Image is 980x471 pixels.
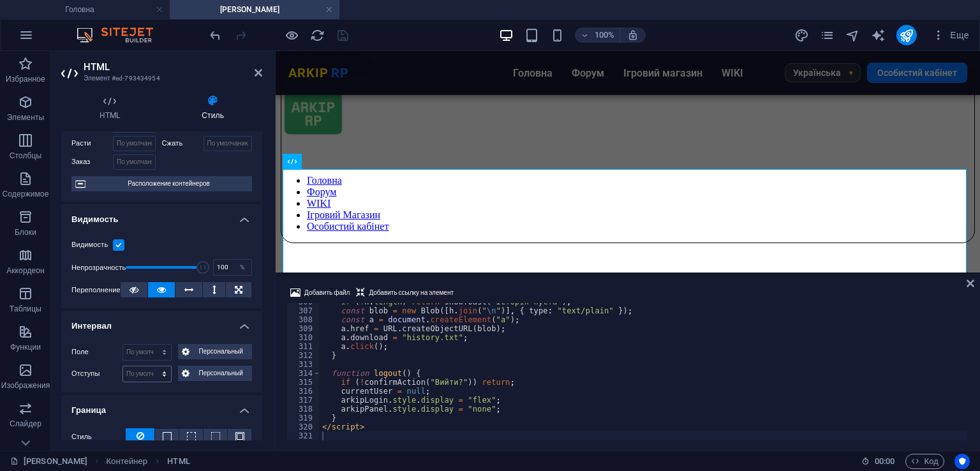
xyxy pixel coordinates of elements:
[286,405,321,414] div: 318
[167,454,189,469] span: Щелкните, чтобы выбрать. Дважды щелкните, чтобы изменить
[871,27,886,43] button: text_generator
[170,3,339,17] h4: [PERSON_NAME]
[884,456,886,466] span: :
[6,74,45,84] p: Избранное
[73,27,169,43] img: Editor Logo
[10,151,42,161] p: Столбцы
[911,454,939,469] span: Код
[61,311,262,334] h4: Интервал
[369,285,454,301] span: Добавить ссылку на элемент
[84,61,262,73] h2: HTML
[178,344,252,359] button: Персональный
[71,154,113,170] label: Заказ
[3,189,49,199] p: Содержимое
[286,351,321,360] div: 312
[286,369,321,378] div: 314
[288,285,352,301] button: Добавить файл
[61,204,262,227] h4: Видимость
[71,366,122,382] label: Отступы
[71,430,126,445] label: Стиль
[286,324,321,333] div: 309
[899,28,914,43] i: Опубликовать
[10,342,41,352] p: Функции
[7,112,44,123] p: Элементы
[627,29,639,41] i: При изменении размера уровень масштабирования подстраивается автоматически в соответствии с выбра...
[794,27,810,43] button: design
[286,342,321,351] div: 311
[845,28,860,43] i: Навигатор
[861,454,895,469] h6: Время сеанса
[309,27,325,43] button: reload
[794,28,809,43] i: Дизайн (Ctrl+Alt+Y)
[286,387,321,396] div: 316
[208,28,223,43] i: Отменить: Изменить HTML (Ctrl+Z)
[304,285,350,301] span: Добавить файл
[71,264,126,271] label: Непрозрачность
[234,260,251,275] div: %
[286,315,321,324] div: 308
[594,27,614,43] h6: 100%
[207,27,223,43] button: undo
[178,366,252,381] button: Персональный
[354,285,456,301] button: Добавить ссылку на элемент
[286,360,321,369] div: 313
[286,431,321,440] div: 321
[6,265,45,276] p: Аккордеон
[84,73,237,84] h3: Элемент #ed-793434954
[106,454,147,469] span: Щелкните, чтобы выбрать. Дважды щелкните, чтобы изменить
[163,94,262,121] h4: Стиль
[10,454,87,469] a: Щелкните для отмены выбора. Дважды щелкните, чтобы открыть Страницы
[10,304,41,314] p: Таблицы
[71,345,122,360] label: Поле
[71,237,113,253] label: Видимость
[871,28,886,43] i: AI Writer
[193,344,248,359] span: Персональный
[905,454,944,469] button: Код
[286,396,321,405] div: 317
[10,419,41,429] p: Слайдер
[845,27,861,43] button: navigator
[575,27,620,43] button: 100%
[71,136,113,151] label: Расти
[61,395,262,418] h4: Граница
[15,227,36,237] p: Блоки
[204,136,253,151] input: По умолчанию
[5,5,90,16] a: Skip to main content
[71,176,252,191] button: Расположение контейнеров
[286,414,321,422] div: 319
[286,333,321,342] div: 310
[106,454,189,469] nav: breadcrumb
[286,378,321,387] div: 315
[89,176,248,191] span: Расположение контейнеров
[932,29,969,41] span: Еще
[71,283,121,298] label: Переполнение
[193,366,248,381] span: Персональный
[1,380,50,391] p: Изображения
[875,454,895,469] span: 00 00
[61,94,163,121] h4: HTML
[310,28,325,43] i: Перезагрузить страницу
[113,136,156,151] input: По умолчанию
[820,27,835,43] button: pages
[162,136,204,151] label: Сжать
[113,154,156,170] input: По умолчанию
[896,25,917,45] button: publish
[286,422,321,431] div: 320
[954,454,970,469] button: Usercentrics
[927,25,974,45] button: Еще
[820,28,835,43] i: Страницы (Ctrl+Alt+S)
[286,306,321,315] div: 307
